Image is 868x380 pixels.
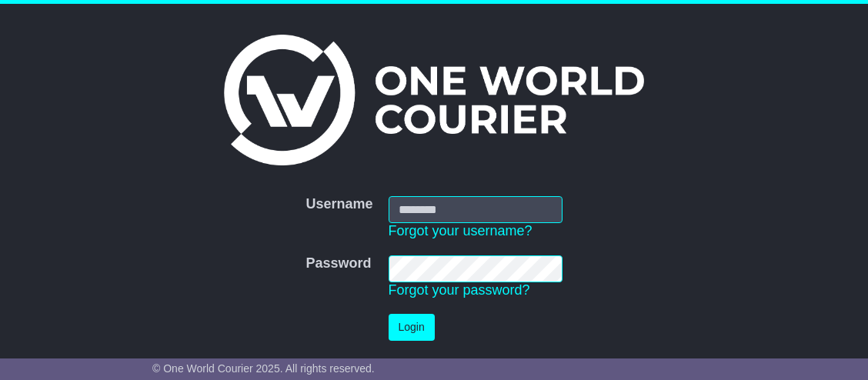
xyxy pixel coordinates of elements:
a: Forgot your username? [389,223,532,238]
img: One World [224,35,644,165]
label: Password [305,255,371,272]
span: © One World Courier 2025. All rights reserved. [152,362,375,375]
a: Forgot your password? [389,282,530,298]
button: Login [389,314,435,341]
label: Username [305,196,372,213]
